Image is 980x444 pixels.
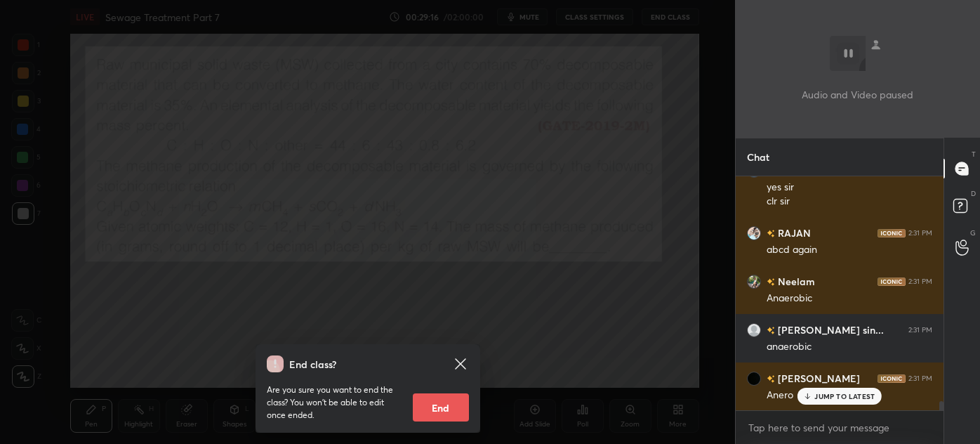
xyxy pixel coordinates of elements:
[878,277,906,286] img: iconic-dark.1390631f.png
[767,243,932,257] div: abcd again
[775,274,815,289] h6: Neelam
[289,357,336,372] h4: End class?
[971,188,976,199] p: D
[878,374,906,383] img: iconic-dark.1390631f.png
[972,149,976,159] p: T
[767,230,775,237] img: no-rating-badge.077c3623.svg
[747,323,761,337] img: c629b43232814f0aaf97b23148fc3291.png
[767,195,932,209] div: clr sir
[878,229,906,237] img: iconic-dark.1390631f.png
[413,393,469,422] button: End
[814,392,875,400] p: JUMP TO LATEST
[747,275,761,289] img: 0bbe922dbdd0442daaa8d4efdbade835.jpg
[736,176,943,410] div: grid
[736,138,781,176] p: Chat
[970,228,976,238] p: G
[767,388,932,403] div: Anero
[908,326,932,334] div: 2:31 PM
[767,327,775,334] img: no-rating-badge.077c3623.svg
[775,322,884,337] h6: [PERSON_NAME] sin...
[747,226,761,240] img: ab493ad34c78416087188b844d5a0ccb.jpg
[767,181,932,195] div: yes sir
[908,277,932,286] div: 2:31 PM
[908,229,932,237] div: 2:31 PM
[775,226,811,240] h6: RAJAN
[767,278,775,286] img: no-rating-badge.077c3623.svg
[767,340,932,354] div: anaerobic
[767,292,932,306] div: Anaerobic
[802,87,913,102] p: Audio and Video paused
[775,371,860,386] h6: [PERSON_NAME]
[908,374,932,383] div: 2:31 PM
[747,372,761,386] img: 3
[267,384,402,422] p: Are you sure you want to end the class? You won’t be able to edit once ended.
[767,375,775,383] img: no-rating-badge.077c3623.svg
